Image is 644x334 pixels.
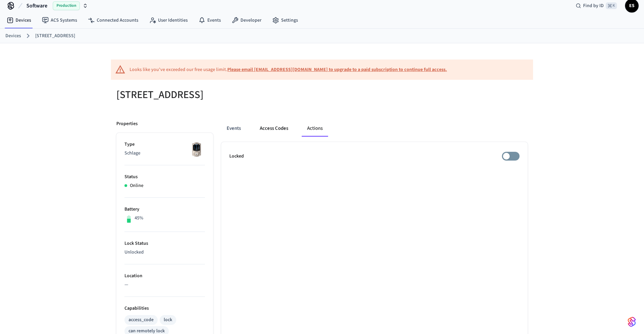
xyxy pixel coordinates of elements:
[124,281,205,288] p: —
[226,14,267,26] a: Developer
[124,173,205,181] p: Status
[227,66,447,73] a: Please email [EMAIL_ADDRESS][DOMAIN_NAME] to upgrade to a paid subscription to continue full access.
[124,206,205,213] p: Battery
[124,249,205,256] p: Unlocked
[53,1,80,10] span: Production
[221,120,528,137] div: ant example
[188,141,205,158] img: Schlage Sense Smart Deadbolt with Camelot Trim, Front
[35,32,75,40] a: [STREET_ADDRESS]
[26,2,47,10] span: Software
[83,14,144,26] a: Connected Accounts
[124,305,205,312] p: Capabilities
[221,120,246,137] button: Events
[129,316,154,324] div: access_code
[5,32,21,40] a: Devices
[116,120,138,127] p: Properties
[130,66,447,73] div: Looks like you've exceeded our free usage limit.
[606,2,617,9] span: ⌘ K
[144,14,193,26] a: User Identities
[37,14,83,26] a: ACS Systems
[193,14,226,26] a: Events
[164,316,172,324] div: lock
[254,120,294,137] button: Access Codes
[267,14,303,26] a: Settings
[229,153,244,160] p: Locked
[124,141,205,148] p: Type
[124,150,205,157] p: Schlage
[1,14,37,26] a: Devices
[124,272,205,280] p: Location
[135,215,143,222] p: 45%
[130,182,143,189] p: Online
[124,240,205,247] p: Lock Status
[628,316,636,327] img: SeamLogoGradient.69752ec5.svg
[302,120,328,137] button: Actions
[116,88,318,102] h5: [STREET_ADDRESS]
[583,2,604,9] span: Find by ID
